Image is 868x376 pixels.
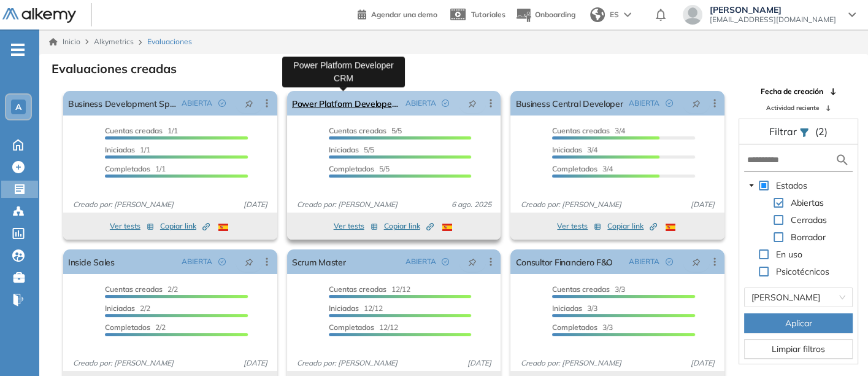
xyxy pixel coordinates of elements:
[772,342,825,356] span: Limpiar filtros
[471,10,505,19] span: Tutoriales
[329,145,359,154] span: Iniciadas
[776,180,807,191] span: Estados
[292,91,401,116] a: Power Platform Developer CRM
[2,8,76,23] img: Logo
[835,152,850,168] img: search icon
[791,197,824,208] span: Abiertas
[515,91,623,116] a: Business Central Developer
[552,304,597,313] span: 3/3
[147,36,192,47] span: Evaluaciones
[686,199,720,210] span: [DATE]
[751,288,845,307] span: Andrea Avila
[245,98,253,108] span: pushpin
[552,145,582,154] span: Iniciadas
[329,164,390,173] span: 5/5
[292,199,402,210] span: Creado por: [PERSON_NAME]
[686,358,720,369] span: [DATE]
[607,219,657,233] button: Copiar link
[515,358,626,369] span: Creado por: [PERSON_NAME]
[292,358,402,369] span: Creado por: [PERSON_NAME]
[607,221,657,232] span: Copiar link
[769,125,799,138] span: Filtrar
[442,258,449,265] span: check-circle
[182,256,212,267] span: ABIERTA
[329,126,386,135] span: Cuentas creadas
[815,124,828,139] span: (2)
[774,247,805,262] span: En uso
[552,126,625,135] span: 3/4
[358,6,437,21] a: Agendar una demo
[442,224,452,231] img: ESP
[329,304,383,313] span: 12/12
[776,266,829,277] span: Psicotécnicos
[329,304,359,313] span: Iniciadas
[105,164,150,173] span: Completados
[105,323,166,332] span: 2/2
[552,323,613,332] span: 3/3
[557,219,601,233] button: Ver tests
[245,257,253,267] span: pushpin
[160,219,210,233] button: Copiar link
[68,199,179,210] span: Creado por: [PERSON_NAME]
[774,178,810,193] span: Estados
[761,86,823,97] span: Fecha de creación
[329,164,374,173] span: Completados
[282,57,405,87] div: Power Platform Developer CRM
[218,100,226,107] span: check-circle
[15,102,21,112] span: A
[384,221,434,232] span: Copiar link
[329,323,398,332] span: 12/12
[105,126,163,135] span: Cuentas creadas
[446,199,496,210] span: 6 ago. 2025
[744,313,853,333] button: Aplicar
[710,15,836,25] span: [EMAIL_ADDRESS][DOMAIN_NAME]
[329,284,410,294] span: 12/12
[791,214,827,225] span: Cerradas
[94,37,134,46] span: Alkymetrics
[788,195,826,210] span: Abiertas
[105,164,166,173] span: 1/1
[774,264,832,279] span: Psicotécnicos
[552,126,610,135] span: Cuentas creadas
[459,93,486,113] button: pushpin
[666,100,673,107] span: check-circle
[552,284,610,294] span: Cuentas creadas
[329,284,386,294] span: Cuentas creadas
[405,256,436,267] span: ABIERTA
[710,5,836,15] span: [PERSON_NAME]
[329,126,402,135] span: 5/5
[182,98,212,109] span: ABIERTA
[68,249,115,274] a: Inside Sales
[610,9,619,20] span: ES
[105,304,135,313] span: Iniciadas
[748,182,755,189] span: caret-down
[683,252,710,272] button: pushpin
[68,358,179,369] span: Creado por: [PERSON_NAME]
[776,249,802,260] span: En uso
[105,145,150,154] span: 1/1
[788,213,829,227] span: Cerradas
[468,257,477,267] span: pushpin
[218,224,228,231] img: ESP
[459,252,486,272] button: pushpin
[692,257,701,267] span: pushpin
[218,258,226,265] span: check-circle
[110,219,154,233] button: Ver tests
[105,284,178,294] span: 2/2
[329,323,374,332] span: Completados
[629,98,659,109] span: ABIERTA
[105,145,135,154] span: Iniciadas
[552,304,582,313] span: Iniciadas
[692,98,701,108] span: pushpin
[515,249,613,274] a: Consultor Financiero F&O
[160,221,210,232] span: Copiar link
[552,284,625,294] span: 3/3
[334,219,378,233] button: Ver tests
[552,164,597,173] span: Completados
[766,103,819,112] span: Actividad reciente
[292,249,346,274] a: Scrum Master
[442,100,449,107] span: check-circle
[535,10,575,19] span: Onboarding
[68,91,177,116] a: Business Development Specialist
[624,12,631,17] img: arrow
